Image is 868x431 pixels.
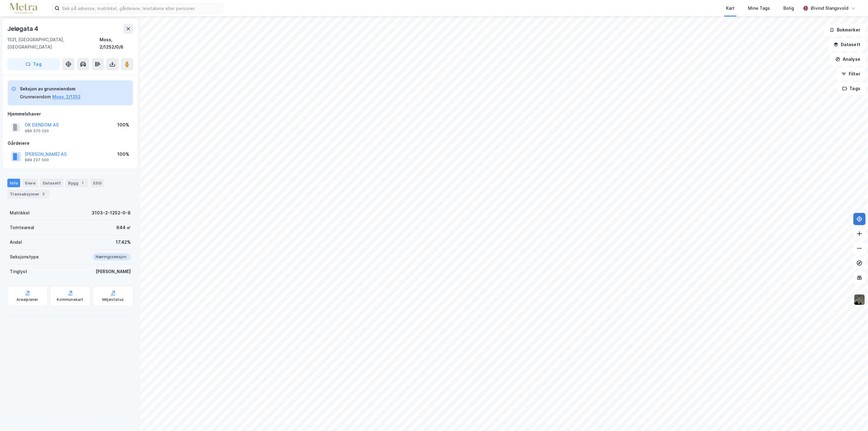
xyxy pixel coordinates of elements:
div: 3 [41,191,47,197]
div: Info [7,179,20,187]
div: Tomteareal [10,224,34,231]
div: 989 237 500 [25,158,49,163]
div: Seksjonstype [10,253,39,261]
button: Filter [836,68,866,80]
div: Bygg [66,179,88,187]
div: 644 ㎡ [116,224,131,231]
div: Jeløgata 4 [7,24,39,34]
div: [PERSON_NAME] [96,268,131,275]
div: Matrikkel [10,209,30,217]
div: Mine Tags [748,5,770,12]
input: Søk på adresse, matrikkel, gårdeiere, leietakere eller personer [60,4,223,13]
div: Datasett [40,179,63,187]
div: Tinglyst [10,268,27,275]
div: Kart [726,5,735,12]
div: Andel [10,239,22,246]
button: Bokmerker [824,24,866,36]
button: Tag [7,58,60,70]
div: Arealplaner [16,297,38,302]
div: Transaksjoner [7,190,49,198]
img: 9k= [854,294,865,305]
div: 100% [117,151,129,158]
div: Kontrollprogram for chat [837,402,868,431]
div: 1531, [GEOGRAPHIC_DATA], [GEOGRAPHIC_DATA] [7,36,100,51]
button: Datasett [828,38,866,51]
div: 3103-2-1252-0-8 [92,209,131,217]
img: metra-logo.256734c3b2bbffee19d4.png [10,3,37,14]
div: Eiere [23,179,38,187]
div: 1 [80,180,86,186]
div: Hjemmelshaver [8,110,133,118]
div: ESG [91,179,104,187]
div: Grunneiendom [20,93,51,100]
div: Moss, 2/1252/0/8 [100,36,133,51]
div: Øivind Slangsvold [811,5,848,12]
div: 17.42% [116,239,131,246]
div: 986 570 020 [25,129,49,133]
div: Bolig [783,5,794,12]
button: Moss, 2/1252 [52,93,81,100]
div: Seksjon av grunneiendom [20,85,81,93]
div: Miljøstatus [102,297,124,302]
div: 100% [117,121,129,129]
div: Kommunekart [57,297,83,302]
iframe: Chat Widget [837,402,868,431]
button: Tags [837,82,866,95]
div: Gårdeiere [8,140,133,147]
button: Analyse [830,53,866,65]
